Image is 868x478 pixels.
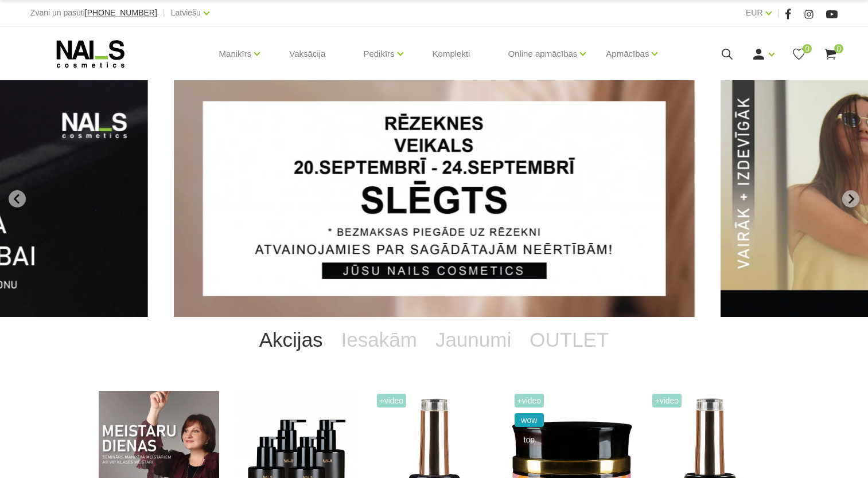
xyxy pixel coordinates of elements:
span: +Video [652,394,682,408]
a: EUR [746,6,763,19]
button: Go to last slide [9,190,26,207]
span: [PHONE_NUMBER] [85,8,157,17]
a: [PHONE_NUMBER] [85,9,157,17]
a: Komplekti [423,26,480,81]
div: Zvani un pasūti [30,6,157,20]
a: Manikīrs [219,31,252,77]
a: 0 [823,47,838,61]
button: Next slide [842,190,859,207]
span: 0 [834,44,843,53]
a: Apmācības [606,31,649,77]
a: Pedikīrs [363,31,394,77]
span: +Video [377,394,407,408]
a: Vaksācija [280,26,334,81]
a: Iesakām [332,317,426,363]
a: Latviešu [171,6,201,19]
a: Akcijas [250,317,332,363]
li: 1 of 13 [174,80,695,317]
a: Online apmācības [508,31,577,77]
span: +Video [515,394,544,408]
span: 0 [803,44,812,53]
a: OUTLET [520,317,618,363]
a: 0 [792,47,806,61]
span: | [777,6,780,20]
span: | [163,6,165,20]
span: wow [515,413,544,427]
a: Jaunumi [426,317,520,363]
span: top [515,433,544,446]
